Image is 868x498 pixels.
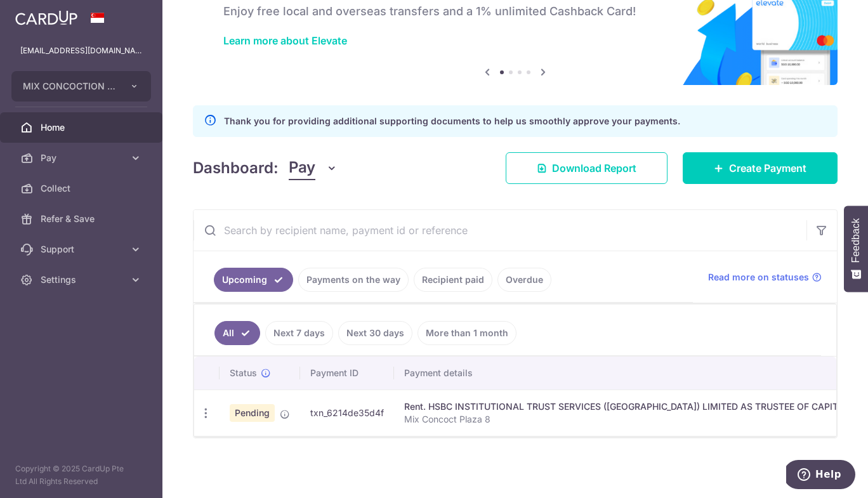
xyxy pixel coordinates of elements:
[708,271,822,284] a: Read more on statuses
[41,213,124,225] span: Refer & Save
[265,321,333,345] a: Next 7 days
[214,268,293,292] a: Upcoming
[41,182,124,195] span: Collect
[786,460,855,492] iframe: Opens a widget where you can find more information
[506,152,667,184] a: Download Report
[15,10,77,25] img: CardUp
[729,161,806,176] span: Create Payment
[418,321,516,345] a: More than 1 month
[338,321,412,345] a: Next 30 days
[11,71,151,102] button: MIX CONCOCTION PTE. LTD.
[41,152,124,164] span: Pay
[844,206,868,292] button: Feedback - Show survey
[224,114,680,129] p: Thank you for providing additional supporting documents to help us smoothly approve your payments.
[497,268,551,292] a: Overdue
[23,80,117,93] span: MIX CONCOCTION PTE. LTD.
[414,268,492,292] a: Recipient paid
[683,152,838,184] a: Create Payment
[41,243,124,256] span: Support
[223,4,807,19] h6: Enjoy free local and overseas transfers and a 1% unlimited Cashback Card!
[850,218,862,263] span: Feedback
[194,210,806,251] input: Search by recipient name, payment id or reference
[300,357,394,390] th: Payment ID
[20,44,142,57] p: [EMAIL_ADDRESS][DOMAIN_NAME]
[289,156,315,180] span: Pay
[552,161,636,176] span: Download Report
[708,271,809,284] span: Read more on statuses
[193,157,279,180] h4: Dashboard:
[230,367,257,379] span: Status
[214,321,260,345] a: All
[41,121,124,134] span: Home
[41,273,124,286] span: Settings
[230,404,275,422] span: Pending
[300,390,394,436] td: txn_6214de35d4f
[223,34,347,47] a: Learn more about Elevate
[289,156,338,180] button: Pay
[298,268,409,292] a: Payments on the way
